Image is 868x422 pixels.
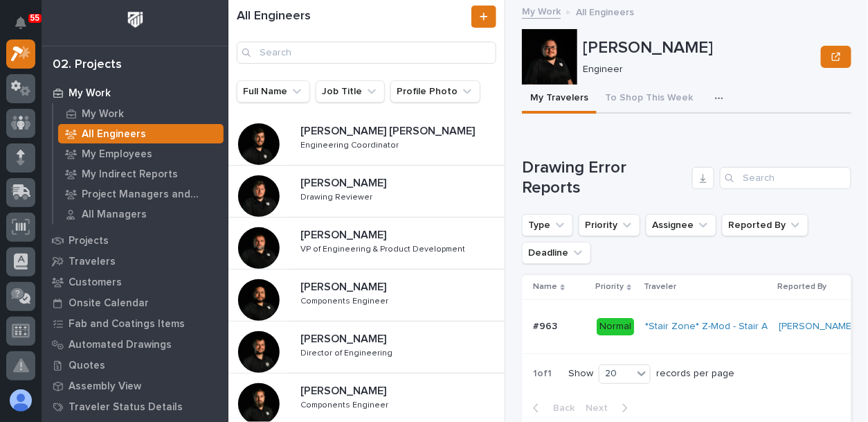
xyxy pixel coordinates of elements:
[522,357,563,391] p: 1 of 1
[579,214,640,236] button: Priority
[228,166,505,218] a: [PERSON_NAME][PERSON_NAME] Drawing ReviewerDrawing Reviewer
[522,402,580,414] button: Back
[300,174,389,190] p: [PERSON_NAME]
[720,167,851,189] input: Search
[69,235,109,247] p: Projects
[300,278,389,294] p: [PERSON_NAME]
[82,128,146,141] p: All Engineers
[237,80,310,103] button: Full Name
[30,13,39,23] p: 55
[123,7,148,33] img: Workspace Logo
[595,279,624,294] p: Priority
[82,168,178,181] p: My Indirect Reports
[777,279,827,294] p: Reported By
[533,318,560,333] p: #963
[42,396,228,417] a: Traveler Status Details
[599,367,633,381] div: 20
[568,368,593,380] p: Show
[228,218,505,270] a: [PERSON_NAME][PERSON_NAME] VP of Engineering & Product DevelopmentVP of Engineering & Product Dev...
[17,17,35,39] div: Notifications55
[644,279,676,294] p: Traveler
[69,380,141,393] p: Assembly View
[53,144,228,164] a: My Employees
[42,292,228,313] a: Onsite Calendar
[533,279,557,294] p: Name
[522,242,591,264] button: Deadline
[42,313,228,334] a: Fab and Coatings Items
[53,204,228,224] a: All Managers
[6,8,35,37] button: Notifications
[390,80,480,103] button: Profile Photo
[597,318,634,335] div: Normal
[237,9,469,24] h1: All Engineers
[300,346,395,358] p: Director of Engineering
[42,376,228,396] a: Assembly View
[228,322,505,373] a: [PERSON_NAME][PERSON_NAME] Director of EngineeringDirector of Engineering
[586,402,616,414] span: Next
[42,251,228,272] a: Travelers
[300,190,375,202] p: Drawing Reviewer
[53,184,228,204] a: Project Managers and Engineers
[228,114,505,166] a: [PERSON_NAME] [PERSON_NAME][PERSON_NAME] [PERSON_NAME] Engineering CoordinatorEngineering Coordin...
[69,87,111,100] p: My Work
[237,42,496,64] input: Search
[545,402,575,414] span: Back
[576,3,634,19] p: All Engineers
[82,188,218,201] p: Project Managers and Engineers
[82,209,147,221] p: All Managers
[69,401,183,414] p: Traveler Status Details
[597,85,701,114] button: To Shop This Week
[82,108,124,121] p: My Work
[300,226,389,242] p: [PERSON_NAME]
[300,398,391,410] p: Components Engineer
[69,276,122,289] p: Customers
[228,270,505,322] a: [PERSON_NAME][PERSON_NAME] Components EngineerComponents Engineer
[300,122,478,138] p: [PERSON_NAME] [PERSON_NAME]
[6,386,35,415] button: users-avatar
[300,138,401,150] p: Engineering Coordinator
[42,230,228,251] a: Projects
[69,339,172,351] p: Automated Drawings
[42,334,228,355] a: Automated Drawings
[69,360,105,372] p: Quotes
[42,82,228,103] a: My Work
[646,214,716,236] button: Assignee
[69,256,116,268] p: Travelers
[522,214,573,236] button: Type
[53,58,122,73] div: 02. Projects
[779,321,854,333] a: [PERSON_NAME]
[42,272,228,292] a: Customers
[583,64,810,76] p: Engineer
[522,85,597,114] button: My Travelers
[53,124,228,143] a: All Engineers
[580,402,639,414] button: Next
[69,297,149,310] p: Onsite Calendar
[522,158,687,198] h1: Drawing Error Reports
[300,242,468,254] p: VP of Engineering & Product Development
[645,321,768,333] a: *Stair Zone* Z-Mod - Stair A
[53,164,228,184] a: My Indirect Reports
[300,330,389,346] p: [PERSON_NAME]
[53,104,228,123] a: My Work
[42,355,228,376] a: Quotes
[656,368,734,380] p: records per page
[300,382,389,398] p: [PERSON_NAME]
[300,294,391,306] p: Components Engineer
[69,318,185,331] p: Fab and Coatings Items
[583,38,815,58] p: [PERSON_NAME]
[82,148,152,161] p: My Employees
[316,80,385,103] button: Job Title
[722,214,808,236] button: Reported By
[522,3,561,19] a: My Work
